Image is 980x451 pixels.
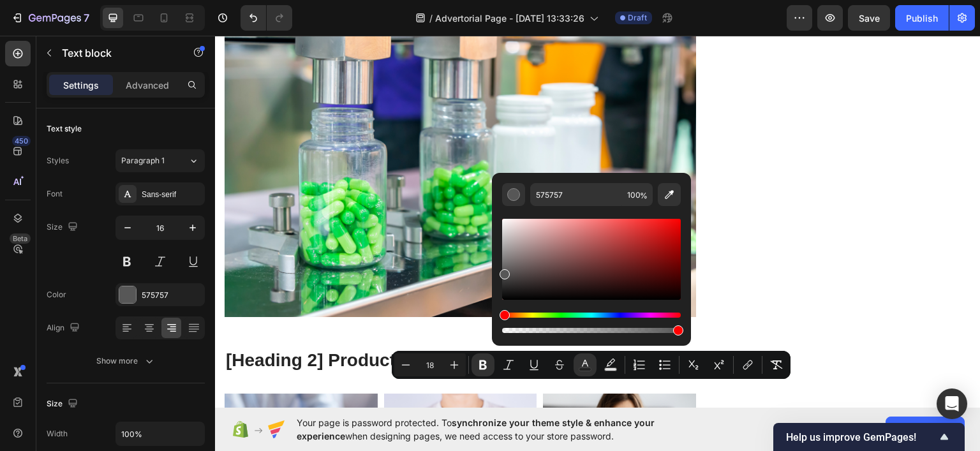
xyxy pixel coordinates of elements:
span: Save [859,13,880,24]
span: Advertorial Page - [DATE] 13:33:26 [435,11,584,25]
span: Paragraph 1 [121,155,165,166]
span: % [640,189,648,203]
div: Styles [47,155,69,166]
div: Color [47,289,66,300]
p: [Heading 2] Product manual [11,313,480,336]
div: Hue [502,313,681,318]
button: Show more [47,350,205,373]
button: Publish [895,5,949,31]
div: 575757 [142,290,202,301]
div: Size [47,219,80,236]
button: Save [848,5,890,31]
span: Help us improve GemPages! [786,431,937,443]
div: Text style [47,123,82,135]
div: Open Intercom Messenger [937,388,967,419]
button: Show survey - Help us improve GemPages! [786,429,952,445]
p: 7 [84,10,89,26]
button: Allow access [886,417,965,442]
div: Show more [96,355,156,367]
button: 7 [5,5,95,31]
span: Your page is password protected. To when designing pages, we need access to your store password. [297,416,704,443]
div: Align [47,320,82,337]
input: Auto [116,422,204,445]
p: Text block [62,45,170,61]
div: Size [47,396,80,413]
div: 450 [12,136,31,146]
div: Undo/Redo [241,5,292,31]
div: Beta [10,233,31,244]
input: E.g FFFFFF [530,183,622,206]
div: Font [47,188,63,200]
p: Advanced [126,78,169,92]
div: Publish [906,11,938,25]
div: Width [47,428,68,440]
p: Settings [63,78,99,92]
span: / [429,11,433,25]
div: Editor contextual toolbar [392,351,791,379]
span: Draft [628,12,647,24]
button: Paragraph 1 [115,149,205,172]
span: synchronize your theme style & enhance your experience [297,417,655,441]
div: Sans-serif [142,189,202,200]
